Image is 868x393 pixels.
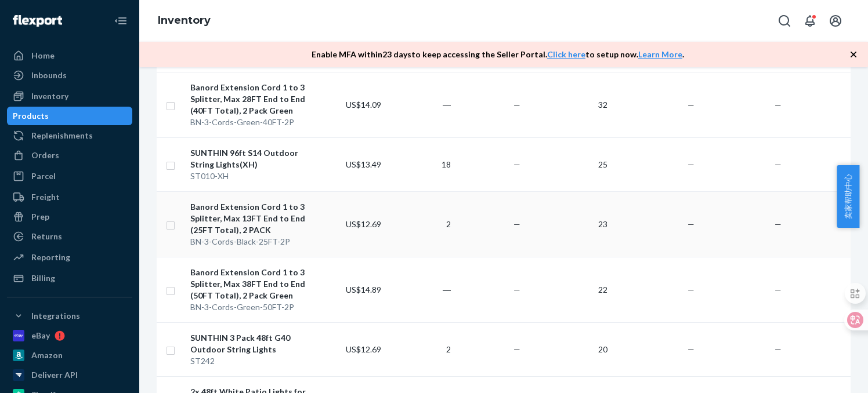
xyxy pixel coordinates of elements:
[775,219,782,229] span: —
[7,126,132,145] a: Replenishments
[7,46,132,65] a: Home
[7,167,132,185] a: Parcel
[386,322,455,376] td: 2
[346,219,381,229] span: US$12.69
[31,170,56,182] div: Parcel
[513,285,520,294] span: —
[31,369,78,381] div: Deliverr API
[7,248,132,267] a: Reporting
[7,188,132,206] a: Freight
[190,201,312,236] div: Banord Extension Cord 1 to 3 Splitter, Max 13FT End to End (25FT Total), 2 PACK
[31,70,67,81] div: Inbounds
[190,355,312,367] div: ST242
[513,344,520,354] span: —
[346,344,381,354] span: US$12.69
[525,72,612,137] td: 32
[837,165,859,228] button: 卖家帮助中心
[13,15,62,27] img: Flexport logo
[386,137,455,191] td: 18
[7,269,132,288] a: Billing
[149,4,220,38] ol: breadcrumbs
[190,82,312,117] div: Banord Extension Cord 1 to 3 Splitter, Max 28FT End to End (40FT Total), 2 Pack Green
[798,9,822,32] button: Open notifications
[386,191,455,257] td: 2
[346,285,381,294] span: US$14.89
[346,100,381,110] span: US$14.09
[775,159,782,169] span: —
[190,267,312,301] div: Banord Extension Cord 1 to 3 Splitter, Max 38FT End to End (50FT Total), 2 Pack Green
[190,147,312,170] div: SUNTHIN 96ft S14 Outdoor String Lights(XH)
[513,100,520,110] span: —
[7,208,132,226] a: Prep
[7,307,132,325] button: Integrations
[688,344,695,354] span: —
[386,72,455,137] td: ―
[638,49,682,59] a: Learn More
[31,150,59,161] div: Orders
[31,272,55,284] div: Billing
[109,9,132,32] button: Close Navigation
[13,110,49,122] div: Products
[190,301,312,313] div: BN-3-Cords-Green-50FT-2P
[547,49,585,59] a: Click here
[190,236,312,248] div: BN-3-Cords-Black-25FT-2P
[346,159,381,169] span: US$13.49
[312,49,684,60] p: Enable MFA within 23 days to keep accessing the Seller Portal. to setup now. .
[525,257,612,322] td: 22
[190,117,312,128] div: BN-3-Cords-Green-40FT-2P
[31,130,93,141] div: Replenishments
[775,285,782,294] span: —
[824,9,847,32] button: Open account menu
[7,87,132,105] a: Inventory
[158,14,211,27] a: Inventory
[31,252,70,263] div: Reporting
[688,285,695,294] span: —
[31,50,55,61] div: Home
[31,90,68,102] div: Inventory
[688,100,695,110] span: —
[31,191,60,203] div: Freight
[525,191,612,257] td: 23
[31,330,50,341] div: eBay
[513,159,520,169] span: —
[7,346,132,365] a: Amazon
[7,146,132,165] a: Orders
[775,100,782,110] span: —
[31,231,62,242] div: Returns
[31,310,80,322] div: Integrations
[190,332,312,355] div: SUNTHIN 3 Pack 48ft G40 Outdoor String Lights
[31,350,63,361] div: Amazon
[7,366,132,384] a: Deliverr API
[775,344,782,354] span: —
[513,219,520,229] span: —
[7,66,132,85] a: Inbounds
[7,107,132,125] a: Products
[190,170,312,182] div: ST010-XH
[525,137,612,191] td: 25
[386,257,455,322] td: ―
[31,211,49,223] div: Prep
[688,219,695,229] span: —
[525,322,612,376] td: 20
[7,227,132,246] a: Returns
[688,159,695,169] span: —
[773,9,796,32] button: Open Search Box
[7,326,132,345] a: eBay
